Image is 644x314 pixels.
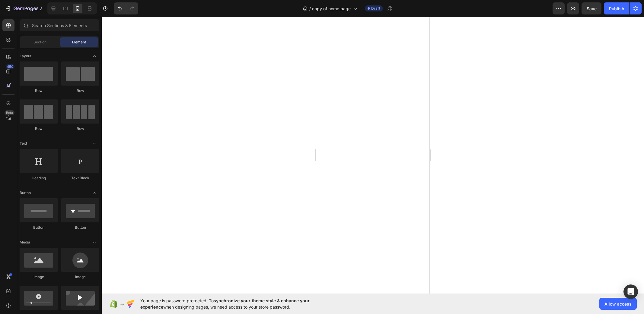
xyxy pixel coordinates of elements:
[20,274,58,280] div: Image
[61,225,99,230] div: Button
[623,284,638,299] div: Open Intercom Messenger
[90,51,99,61] span: Toggle open
[20,88,58,93] div: Row
[6,64,14,69] div: 450
[61,175,99,181] div: Text Block
[40,5,42,12] p: 7
[140,298,310,309] span: synchronize your theme style & enhance your experience
[20,175,58,181] div: Heading
[316,17,429,294] iframe: Design area
[90,188,99,198] span: Toggle open
[114,2,138,14] div: Undo/Redo
[20,126,58,131] div: Row
[61,274,99,280] div: Image
[20,141,27,146] span: Text
[90,237,99,247] span: Toggle open
[5,110,14,115] div: Beta
[61,126,99,131] div: Row
[2,2,45,14] button: 7
[140,297,333,310] span: Your page is password protected. To when designing pages, we need access to your store password.
[582,2,601,14] button: Save
[20,53,31,59] span: Layout
[20,240,30,245] span: Media
[20,225,58,230] div: Button
[61,88,99,93] div: Row
[604,301,632,307] span: Allow access
[312,5,351,12] span: copy of home page
[309,5,311,12] span: /
[604,2,629,14] button: Publish
[20,19,99,31] input: Search Sections & Elements
[609,5,624,12] div: Publish
[587,6,597,11] span: Save
[33,39,46,45] span: Section
[90,139,99,148] span: Toggle open
[72,39,86,45] span: Element
[599,298,637,310] button: Allow access
[371,6,380,11] span: Draft
[20,190,31,196] span: Button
